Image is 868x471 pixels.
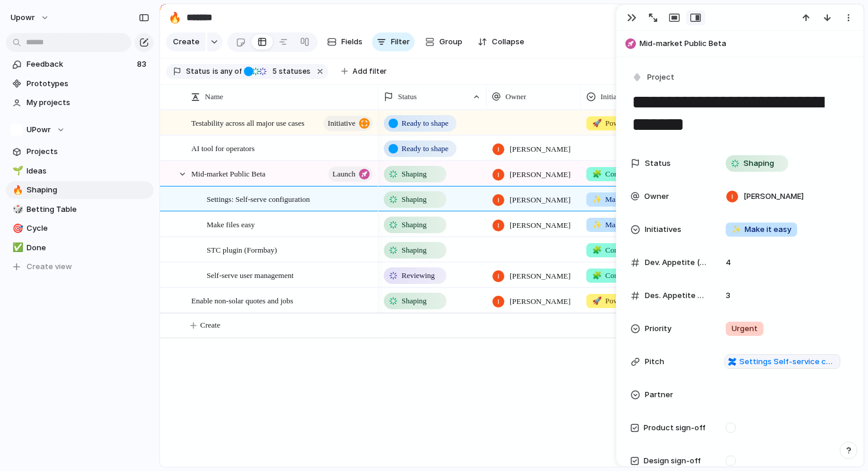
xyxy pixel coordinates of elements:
[721,290,735,302] span: 3
[601,91,631,103] span: Initiatives
[645,158,671,169] span: Status
[644,422,706,434] span: Product sign-off
[402,168,427,180] span: Shaping
[200,319,220,331] span: Create
[213,66,218,77] span: is
[645,290,706,302] span: Des. Appetite (wks)
[510,220,570,231] span: [PERSON_NAME]
[402,117,448,129] span: Ready to shape
[592,169,602,178] span: 🧩
[644,191,669,202] span: Owner
[322,32,367,51] button: Fields
[402,270,435,282] span: Reviewing
[419,32,468,51] button: Group
[332,166,355,182] span: launch
[328,115,355,132] span: initiative
[27,223,149,234] span: Cycle
[334,63,394,80] button: Add filter
[645,224,681,235] span: Initiatives
[6,75,154,93] a: Prototypes
[592,117,650,129] span: Power to scale
[27,184,149,196] span: Shaping
[732,323,758,335] span: Urgent
[510,194,570,206] span: [PERSON_NAME]
[137,58,149,70] span: 83
[11,165,22,177] button: 🌱
[6,201,154,218] a: 🎲Betting Table
[644,455,701,467] span: Design sign-off
[210,65,244,78] button: isany of
[592,246,602,254] span: 🧩
[645,389,673,401] span: Partner
[402,244,427,256] span: Shaping
[510,143,570,155] span: [PERSON_NAME]
[6,239,154,257] a: ✅Done
[12,241,21,254] div: ✅
[732,224,791,235] span: Make it easy
[11,223,22,234] button: 🎯
[27,146,149,158] span: Projects
[5,8,56,27] button: upowr
[6,143,154,161] a: Projects
[739,356,837,368] span: Settings Self-service configuration
[592,271,602,280] span: 🧩
[11,242,22,254] button: ✅
[168,9,181,25] div: 🔥
[12,202,21,216] div: 🎲
[328,166,373,182] button: launch
[743,158,774,169] span: Shaping
[324,116,373,131] button: initiative
[27,242,149,254] span: Done
[645,356,664,368] span: Pitch
[743,191,804,202] span: [PERSON_NAME]
[207,192,310,205] span: Settings: Self-serve configuration
[27,204,149,215] span: Betting Table
[27,165,149,177] span: Ideas
[11,204,22,215] button: 🎲
[6,94,154,112] a: My projects
[205,91,223,103] span: Name
[191,166,266,180] span: Mid-market Public Beta
[6,258,154,276] button: Create view
[592,270,653,282] span: Core then more
[592,295,650,307] span: Power to scale
[439,36,462,48] span: Group
[243,65,313,78] button: 5 statuses
[402,219,427,231] span: Shaping
[398,91,417,103] span: Status
[6,220,154,237] a: 🎯Cycle
[191,293,293,307] span: Enable non-solar quotes and jobs
[27,261,72,273] span: Create view
[11,12,35,24] span: upowr
[645,257,706,269] span: Dev. Appetite (wks)
[592,296,602,305] span: 🚀
[6,121,154,139] button: UPowr
[269,67,279,76] span: 5
[592,194,644,205] span: Make it easy
[492,36,524,48] span: Collapse
[218,66,242,77] span: any of
[165,8,184,27] button: 🔥
[11,184,22,196] button: 🔥
[269,66,311,77] span: statuses
[27,78,149,90] span: Prototypes
[402,143,448,155] span: Ready to shape
[592,244,653,256] span: Core then more
[647,71,674,83] span: Project
[391,36,410,48] span: Filter
[186,66,210,77] span: Status
[510,169,570,181] span: [PERSON_NAME]
[592,168,653,180] span: Core then more
[173,36,200,48] span: Create
[191,116,305,129] span: Testability across all major use cases
[372,32,415,51] button: Filter
[12,184,21,197] div: 🔥
[510,296,570,308] span: [PERSON_NAME]
[6,181,154,199] a: 🔥Shaping
[166,32,205,51] button: Create
[191,141,254,155] span: AI tool for operators
[732,224,741,234] span: ✨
